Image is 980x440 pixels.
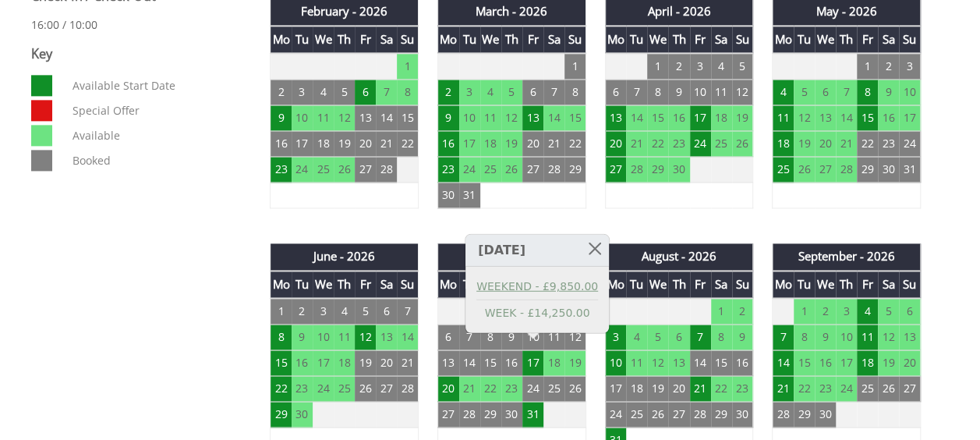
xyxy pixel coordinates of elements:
[543,325,564,350] td: 11
[605,80,626,105] td: 6
[836,350,857,376] td: 17
[480,131,501,157] td: 18
[376,350,397,376] td: 20
[480,350,501,376] td: 15
[647,80,668,105] td: 8
[711,271,732,298] th: Sa
[271,80,292,105] td: 2
[355,26,376,53] th: Fr
[437,105,458,131] td: 9
[376,271,397,298] th: Sa
[313,376,334,402] td: 24
[668,157,689,183] td: 30
[271,243,419,270] th: June - 2026
[334,298,355,325] td: 4
[815,350,836,376] td: 16
[878,376,899,402] td: 26
[773,131,794,157] td: 18
[815,157,836,183] td: 27
[836,376,857,402] td: 24
[397,80,418,105] td: 8
[522,26,543,53] th: Fr
[857,53,878,80] td: 1
[773,350,794,376] td: 14
[690,350,711,376] td: 14
[313,105,334,131] td: 11
[334,271,355,298] th: Th
[69,150,238,171] dd: Booked
[668,271,689,298] th: Th
[334,325,355,350] td: 11
[857,271,878,298] th: Fr
[334,350,355,376] td: 18
[334,376,355,402] td: 25
[732,271,753,298] th: Su
[313,131,334,157] td: 18
[564,131,586,157] td: 22
[31,17,242,32] p: 16:00 / 10:00
[437,183,458,208] td: 30
[857,325,878,350] td: 11
[732,131,753,157] td: 26
[690,53,711,80] td: 3
[292,105,313,131] td: 10
[626,157,647,183] td: 28
[480,402,501,428] td: 29
[899,80,920,105] td: 10
[522,80,543,105] td: 6
[815,105,836,131] td: 13
[271,402,292,428] td: 29
[543,350,564,376] td: 18
[626,376,647,402] td: 18
[501,105,522,131] td: 12
[711,376,732,402] td: 22
[465,234,609,266] h3: [DATE]
[564,80,586,105] td: 8
[271,105,292,131] td: 9
[773,243,921,270] th: September - 2026
[647,325,668,350] td: 5
[522,325,543,350] td: 10
[605,325,626,350] td: 3
[355,105,376,131] td: 13
[459,376,480,402] td: 21
[899,271,920,298] th: Su
[334,157,355,183] td: 26
[271,157,292,183] td: 23
[690,131,711,157] td: 24
[313,26,334,53] th: We
[732,298,753,325] td: 2
[857,350,878,376] td: 18
[773,271,794,298] th: Mo
[501,157,522,183] td: 26
[857,80,878,105] td: 8
[271,298,292,325] td: 1
[647,376,668,402] td: 19
[480,105,501,131] td: 11
[668,53,689,80] td: 2
[605,26,626,53] th: Mo
[476,278,598,294] a: WEEKEND - £9,850.00
[690,402,711,428] td: 28
[605,243,753,270] th: August - 2026
[794,80,815,105] td: 5
[543,157,564,183] td: 28
[376,325,397,350] td: 13
[605,271,626,298] th: Mo
[711,105,732,131] td: 18
[564,53,586,80] td: 1
[668,131,689,157] td: 23
[732,350,753,376] td: 16
[815,26,836,53] th: We
[647,105,668,131] td: 15
[773,80,794,105] td: 4
[480,325,501,350] td: 8
[355,131,376,157] td: 20
[899,298,920,325] td: 6
[397,105,418,131] td: 15
[773,325,794,350] td: 7
[271,131,292,157] td: 16
[878,53,899,80] td: 2
[626,26,647,53] th: Tu
[313,80,334,105] td: 4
